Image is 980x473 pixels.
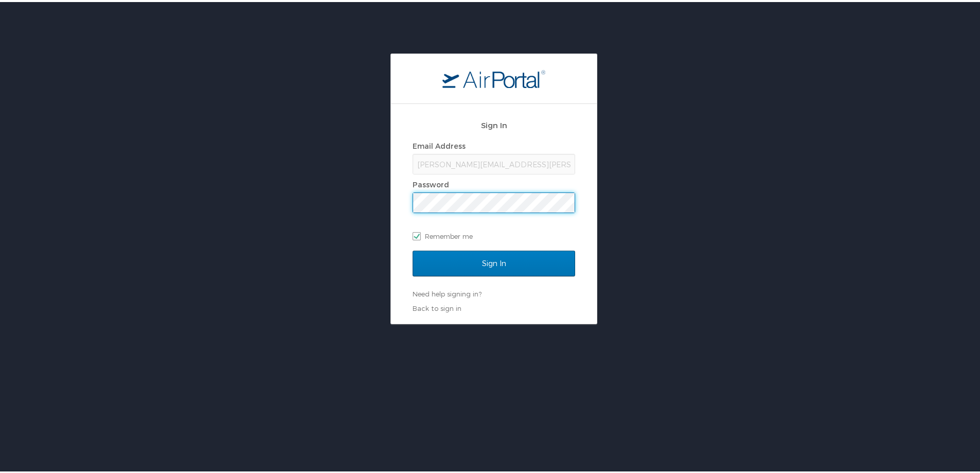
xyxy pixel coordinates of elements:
h2: Sign In [413,117,575,129]
label: Email Address [413,139,466,148]
input: Sign In [413,249,575,274]
a: Need help signing in? [413,288,482,296]
label: Password [413,178,449,187]
label: Remember me [413,226,575,242]
img: logo [442,67,545,86]
a: Back to sign in [413,302,461,310]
